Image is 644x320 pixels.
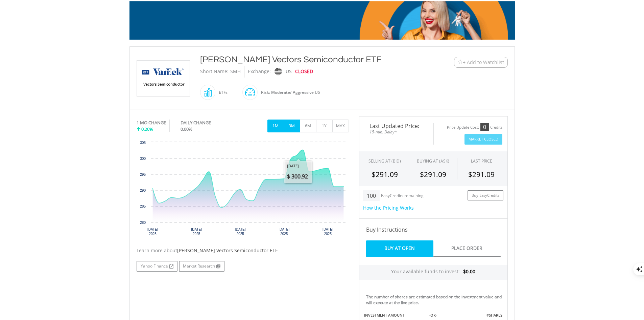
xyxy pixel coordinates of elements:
[140,173,146,176] text: 295
[137,261,177,272] a: Yahoo Finance
[463,59,504,66] span: + Add to Watchlist
[137,139,349,240] svg: Interactive chart
[486,313,502,318] label: #SHARES
[295,66,313,78] div: CLOSED
[140,189,146,192] text: 290
[179,261,224,272] a: Market Research
[230,66,241,78] div: SMH
[332,120,349,132] button: MAX
[417,158,449,164] span: BUYING AT (ASK)
[316,120,333,132] button: 1Y
[191,228,202,236] text: [DATE] 2025
[279,228,289,236] text: [DATE] 2025
[463,268,475,275] span: $0.00
[248,66,271,78] div: Exchange:
[468,170,495,179] span: $291.09
[181,126,192,132] span: 0.00%
[300,120,316,132] button: 6M
[364,123,428,129] span: Last Updated Price:
[471,158,492,164] div: LAST PRICE
[235,228,246,236] text: [DATE] 2025
[468,190,503,201] a: Buy EasyCredits
[363,205,414,211] a: How the Pricing Works
[368,158,401,164] div: SELLING AT (BID)
[364,129,428,135] span: 15-min. Delay*
[433,240,501,257] a: Place Order
[140,141,146,145] text: 305
[458,60,463,65] img: Watchlist
[140,221,146,225] text: 280
[366,240,433,257] a: Buy At Open
[447,125,479,130] div: Price Update Cost:
[140,205,146,208] text: 285
[381,193,424,199] div: EasyCredits remaining
[366,294,505,305] div: The number of shares are estimated based on the investment value and will execute at the live price.
[141,126,153,132] span: 0.20%
[359,265,507,280] div: Your available funds to invest:
[181,120,234,126] div: DAILY CHANGE
[364,313,405,318] label: INVESTMENT AMOUNT
[137,139,349,240] div: Chart. Highcharts interactive chart.
[200,66,229,78] div: Short Name:
[323,228,333,236] text: [DATE] 2025
[454,57,508,68] button: Watchlist + Add to Watchlist
[490,125,502,130] div: Credits
[372,170,398,179] span: $291.09
[284,120,300,132] button: 3M
[177,247,278,254] span: [PERSON_NAME] Vectors Semiconductor ETF
[363,190,380,201] div: 100
[464,134,502,145] button: Market Closed
[215,84,228,101] div: ETFs
[137,120,166,126] div: 1 MO CHANGE
[147,228,158,236] text: [DATE] 2025
[138,61,189,96] img: EQU.US.SMH.png
[258,84,320,101] div: Risk: Moderate/ Aggressive US
[200,54,412,66] div: [PERSON_NAME] Vectors Semiconductor ETF
[129,1,515,40] img: EasyMortage Promotion Banner
[137,247,349,254] div: Learn more about
[480,123,489,131] div: 0
[140,157,146,161] text: 300
[274,68,282,76] img: nasdaq.png
[286,66,292,78] div: US
[267,120,284,132] button: 1M
[429,313,437,318] label: -OR-
[420,170,446,179] span: $291.09
[366,226,501,234] h4: Buy Instructions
